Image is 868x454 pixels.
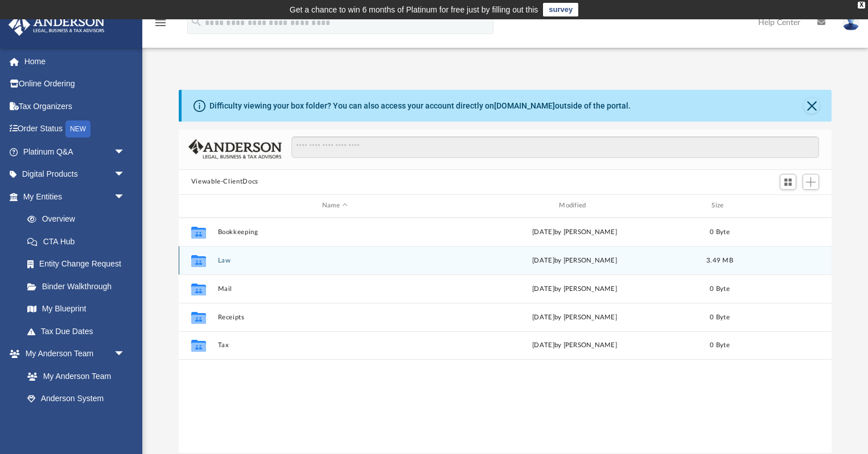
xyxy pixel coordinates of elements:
[697,201,742,211] div: Size
[16,230,142,253] a: CTA Hub
[217,256,452,264] button: Law
[217,341,452,349] button: Tax
[16,275,142,298] a: Binder Walkthrough
[457,227,692,237] div: [DATE] by [PERSON_NAME]
[291,136,819,158] input: Search files and folders
[16,253,142,276] a: Entity Change Request
[217,313,452,320] button: Receipts
[457,284,692,294] div: [DATE] by [PERSON_NAME]
[457,340,692,351] div: [DATE] by [PERSON_NAME]
[710,342,730,348] span: 0 Byte
[8,343,137,365] a: My Anderson Teamarrow_drop_down
[191,177,258,187] button: Viewable-ClientDocs
[16,320,142,343] a: Tax Due Dates
[858,2,865,9] div: close
[780,174,797,190] button: Switch to Grid View
[8,95,142,118] a: Tax Organizers
[16,298,137,320] a: My Blueprint
[65,120,90,138] div: NEW
[16,388,137,410] a: Anderson System
[8,185,142,208] a: My Entitiesarrow_drop_down
[179,218,832,453] div: grid
[16,365,131,388] a: My Anderson Team
[543,3,578,16] a: survey
[710,285,730,291] span: 0 Byte
[457,255,692,265] div: [DATE] by [PERSON_NAME]
[5,14,108,36] img: Anderson Advisors Platinum Portal
[457,201,692,211] div: Modified
[114,343,137,366] span: arrow_drop_down
[747,201,827,211] div: id
[804,98,820,114] button: Close
[217,201,452,211] div: Name
[8,118,142,141] a: Order StatusNEW
[154,16,167,30] i: menu
[114,140,137,164] span: arrow_drop_down
[8,140,142,163] a: Platinum Q&Aarrow_drop_down
[710,314,730,320] span: 0 Byte
[8,73,142,95] a: Online Ordering
[217,228,452,235] button: Bookkeeping
[209,100,631,112] div: Difficulty viewing your box folder? You can also access your account directly on outside of the p...
[16,410,137,432] a: Client Referrals
[710,228,730,235] span: 0 Byte
[154,22,167,30] a: menu
[842,14,859,31] img: User Pic
[16,208,142,231] a: Overview
[114,185,137,209] span: arrow_drop_down
[803,174,820,190] button: Add
[706,257,733,263] span: 3.49 MB
[184,201,212,211] div: id
[114,163,137,186] span: arrow_drop_down
[457,312,692,322] div: [DATE] by [PERSON_NAME]
[190,15,203,28] i: search
[217,285,452,292] button: Mail
[290,3,538,16] div: Get a chance to win 6 months of Platinum for free just by filling out this
[8,50,142,73] a: Home
[494,101,555,110] a: [DOMAIN_NAME]
[8,163,142,186] a: Digital Productsarrow_drop_down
